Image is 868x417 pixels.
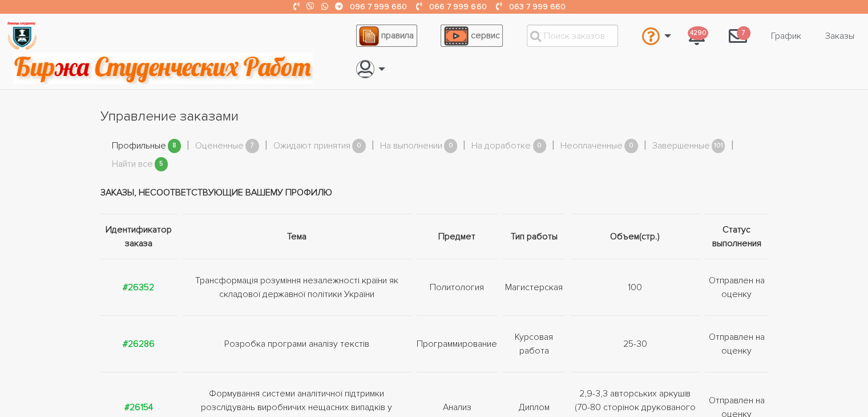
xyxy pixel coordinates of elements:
td: Заказы, несоответствующие вашему профилю [100,171,768,214]
input: Поиск заказов [527,25,618,47]
span: 7 [245,139,259,153]
img: motto-2ce64da2796df845c65ce8f9480b9c9d679903764b3ca6da4b6de107518df0fe.gif [13,53,313,84]
span: правила [381,30,414,41]
th: Предмет [414,214,500,259]
td: Отправлен на оценку [702,259,768,316]
img: logo-135dea9cf721667cc4ddb0c1795e3ba8b7f362e3d0c04e2cc90b931989920324.png [6,20,38,51]
a: На доработке [471,139,531,154]
span: 0 [352,139,366,153]
a: Неоплаченные [560,139,623,154]
td: 25-30 [568,316,703,372]
th: Тема [180,214,414,259]
a: Оцененные [195,139,244,154]
a: Найти все [112,157,153,172]
span: 0 [444,139,458,153]
span: 101 [712,139,725,153]
td: Розробка програми аналізу текстів [180,316,414,372]
span: сервис [471,30,500,41]
td: Отправлен на оценку [702,316,768,372]
a: 4290 [680,21,714,51]
a: Профильные [112,139,166,154]
img: play_icon-49f7f135c9dc9a03216cfdbccbe1e3994649169d890fb554cedf0eac35a01ba8.png [444,26,468,46]
a: Заказы [816,25,863,47]
a: 7 [720,21,756,51]
td: Магистерская [500,259,568,316]
a: 063 7 999 660 [508,2,565,11]
th: Идентификатор заказа [100,214,180,259]
span: 8 [168,139,181,153]
span: 0 [624,139,638,153]
a: сервис [441,25,503,47]
td: Политология [414,259,500,316]
td: Трансформація розуміння незалежності країни як складової державної політики України [180,259,414,316]
h1: Управление заказами [100,107,768,126]
a: Завершенные [652,139,710,154]
th: Статус выполнения [702,214,768,259]
a: Ожидают принятия [273,139,350,154]
a: #26352 [123,282,154,293]
a: 066 7 999 660 [429,2,486,11]
span: 7 [737,26,750,41]
a: 096 7 999 660 [350,2,407,11]
td: Курсовая работа [500,316,568,372]
a: #26286 [123,338,155,350]
td: 100 [568,259,703,316]
th: Объем(стр.) [568,214,703,259]
img: agreement_icon-feca34a61ba7f3d1581b08bc946b2ec1ccb426f67415f344566775c155b7f62c.png [359,26,378,46]
span: 4290 [688,26,708,41]
th: Тип работы [500,214,568,259]
td: Программирование [414,316,500,372]
span: 5 [155,157,168,171]
span: 0 [533,139,547,153]
a: правила [356,25,417,47]
a: График [762,25,810,47]
a: #26154 [124,402,153,413]
a: На выполнении [380,139,442,154]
